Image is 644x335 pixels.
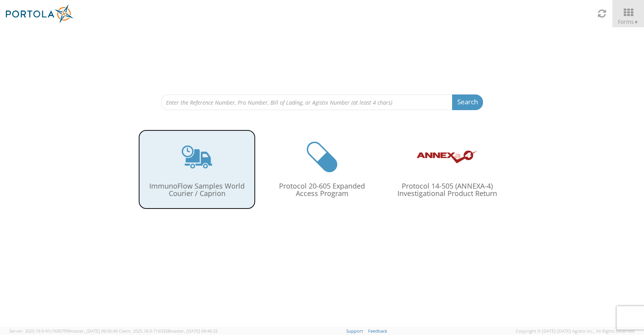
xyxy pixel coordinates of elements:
[396,182,498,198] h4: Protocol 14-505 (ANNEXA-4) Investigational Product Return
[161,94,453,110] input: Enter the Reference Number, Pro Number, Bill of Lading, or Agistix Number (at least 4 chars)
[146,182,248,198] h4: ImmunoFlow Samples World Courier / Caprion
[170,328,218,334] span: master, [DATE] 09:46:25
[138,130,256,210] a: ImmunoFlow Samples World Courier / Caprion
[346,328,363,334] a: Support
[119,328,218,334] span: Client: 2025.18.0-71d3358
[634,19,639,25] span: ▼
[388,130,506,210] a: Protocol 14-505 (ANNEXA-4) Investigational Product Return
[263,130,381,210] a: Protocol 20-605 Expanded Access Program
[271,182,373,198] h4: Protocol 20-605 Expanded Access Program
[6,4,75,23] img: logo-portola-b143f49283978ddd3bef.png
[452,94,483,110] button: Search
[368,328,387,334] a: Feedback
[70,328,118,334] span: master, [DATE] 09:50:40
[618,18,639,25] span: Forms
[516,328,635,334] span: Copyright © [DATE]-[DATE] Agistix Inc., All Rights Reserved
[9,328,118,334] span: Server: 2025.19.0-91c74307f99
